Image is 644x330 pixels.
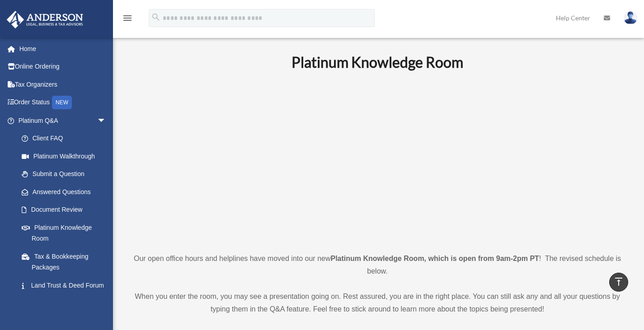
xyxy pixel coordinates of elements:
[13,276,120,294] a: Land Trust & Deed Forum
[6,75,120,93] a: Tax Organizers
[13,218,115,247] a: Platinum Knowledge Room
[624,11,637,24] img: User Pic
[13,201,120,219] a: Document Review
[129,252,626,278] p: Our open office hours and helplines have moved into our new ! The revised schedule is below.
[13,183,120,201] a: Answered Questions
[13,247,120,276] a: Tax & Bookkeeping Packages
[6,112,120,130] a: Platinum Q&Aarrow_drop_down
[613,276,624,287] i: vertical_align_top
[4,11,86,28] img: Anderson Advisors Platinum Portal
[242,83,513,236] iframe: 231110_Toby_KnowledgeRoom
[151,12,161,22] i: search
[609,273,628,292] a: vertical_align_top
[129,290,626,316] p: When you enter the room, you may see a presentation going on. Rest assured, you are in the right ...
[97,112,115,130] span: arrow_drop_down
[331,255,539,262] strong: Platinum Knowledge Room, which is open from 9am-2pm PT
[6,40,120,58] a: Home
[122,16,133,23] a: menu
[6,58,120,76] a: Online Ordering
[6,93,120,112] a: Order StatusNEW
[13,130,120,148] a: Client FAQ
[13,165,120,183] a: Submit a Question
[52,96,72,109] div: NEW
[13,147,120,165] a: Platinum Walkthrough
[13,294,120,312] a: Portal Feedback
[291,53,463,71] b: Platinum Knowledge Room
[122,13,133,23] i: menu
